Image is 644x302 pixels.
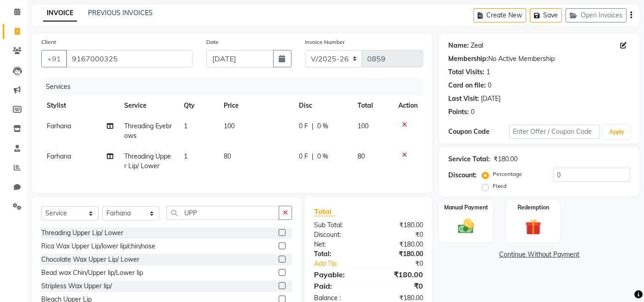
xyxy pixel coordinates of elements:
div: Last Visit: [448,94,479,104]
span: 100 [224,122,235,130]
span: 100 [358,122,369,130]
div: Membership: [448,54,488,64]
img: _gift.svg [520,217,546,237]
th: Qty [178,95,218,116]
span: Threading Eyebrows [124,122,172,140]
span: 80 [358,152,365,160]
div: Service Total: [448,154,490,164]
input: Search by Name/Mobile/Email/Code [66,50,193,67]
div: 0 [488,81,491,90]
th: Action [393,95,423,116]
div: Rica Wax Upper Lip/lower lip/chin/nose [41,242,155,251]
div: Chocolate Wax Upper Lip/ Lower [41,255,139,264]
div: 0 [471,107,474,117]
button: Create New [473,8,526,22]
span: 80 [224,152,231,160]
th: Total [352,95,393,116]
div: Net: [307,240,369,249]
div: Name: [448,41,469,50]
div: ₹180.00 [369,220,430,230]
button: Open Invoices [566,8,627,22]
a: Add Tip [307,259,379,269]
a: PREVIOUS INVOICES [88,9,153,17]
div: Sub Total: [307,220,369,230]
a: Zeal [471,41,483,50]
img: _cash.svg [453,217,479,236]
a: INVOICE [43,5,77,22]
div: Stripless Wax Upper lip/ [41,281,112,291]
div: ₹0 [379,259,430,269]
th: Stylist [41,95,119,116]
span: | [312,121,314,131]
span: Farhana [47,122,71,130]
div: Total: [307,249,369,259]
span: Farhana [47,152,71,160]
span: 0 % [317,152,328,161]
th: Service [119,95,178,116]
span: 0 F [299,152,308,161]
th: Disc [293,95,352,116]
label: Manual Payment [444,203,488,212]
span: | [312,152,314,161]
span: 1 [184,152,187,160]
div: Services [42,78,430,95]
div: Total Visits: [448,67,484,77]
button: Apply [604,125,630,139]
div: Points: [448,107,469,117]
div: Threading Upper Lip/ Lower [41,228,123,238]
div: ₹180.00 [369,249,430,259]
div: Discount: [307,230,369,240]
label: Date [206,38,219,46]
label: Invoice Number [305,38,345,46]
div: ₹0 [369,280,430,291]
div: ₹180.00 [494,154,517,164]
div: Discount: [448,170,477,180]
button: Save [530,8,562,22]
div: [DATE] [481,94,501,104]
a: Continue Without Payment [441,250,638,259]
div: Bead wax Chin/Upper lip/Lower lip [41,268,143,278]
span: 1 [184,122,187,130]
th: Price [218,95,293,116]
div: ₹180.00 [369,240,430,249]
span: 0 % [317,121,328,131]
div: No Active Membership [448,54,630,64]
label: Client [41,38,56,46]
label: Percentage [493,170,522,178]
div: Paid: [307,280,369,291]
div: Payable: [307,269,369,280]
input: Search or Scan [166,206,279,220]
button: +91 [41,50,67,67]
span: 0 F [299,121,308,131]
span: Threading Upper Lip/ Lower [124,152,171,170]
div: ₹0 [369,230,430,240]
label: Redemption [517,203,549,212]
input: Enter Offer / Coupon Code [509,125,600,139]
span: Total [314,207,335,216]
label: Fixed [493,182,506,190]
div: ₹180.00 [369,269,430,280]
div: 1 [486,67,490,77]
div: Coupon Code [448,127,509,137]
div: Card on file: [448,81,486,90]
